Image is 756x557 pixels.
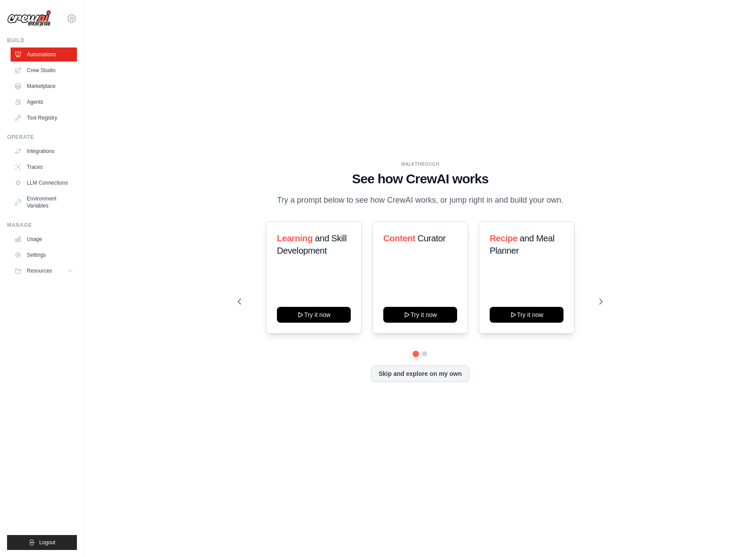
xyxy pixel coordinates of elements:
button: Resources [11,264,77,278]
a: Automations [11,47,77,62]
a: Traces [11,160,77,174]
p: Try a prompt below to see how CrewAI works, or jump right in and build your own. [273,194,568,207]
span: Learning [277,233,313,243]
span: and Meal Planner [490,233,554,255]
span: Recipe [490,233,517,243]
a: LLM Connections [11,176,77,190]
a: Tool Registry [11,111,77,125]
a: Agents [11,95,77,109]
a: Environment Variables [11,192,77,213]
a: Settings [11,248,77,262]
a: Marketplace [11,79,77,93]
a: Usage [11,232,77,246]
div: WALKTHROUGH [238,161,603,167]
h1: See how CrewAI works [238,171,603,187]
div: Operate [7,134,77,141]
button: Logout [7,535,77,550]
button: Try it now [383,307,457,323]
button: Skip and explore on my own [371,365,469,382]
a: Crew Studio [11,63,77,77]
span: Curator [418,233,446,243]
a: Integrations [11,144,77,158]
button: Try it now [490,307,563,323]
span: and Skill Development [277,233,346,255]
span: Content [383,233,415,243]
div: Manage [7,222,77,229]
span: Resources [27,267,52,274]
img: Logo [7,10,51,27]
button: Try it now [277,307,351,323]
span: Logout [39,539,55,546]
div: Build [7,37,77,44]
